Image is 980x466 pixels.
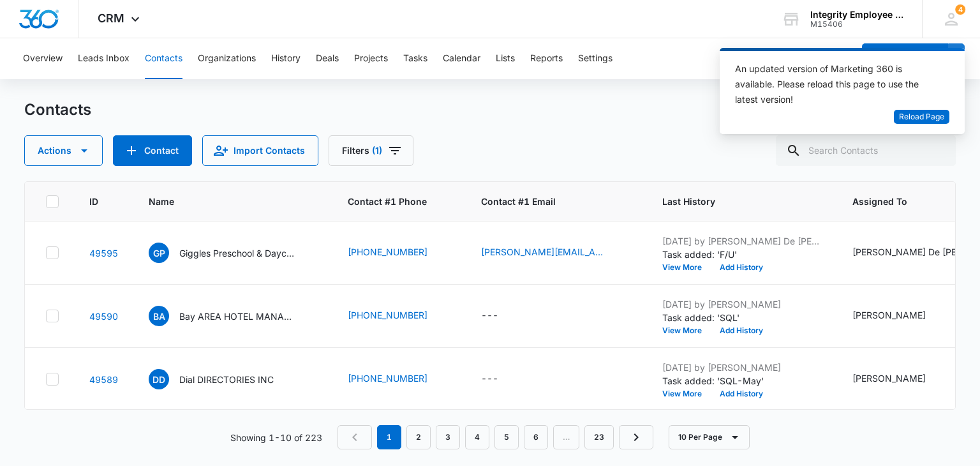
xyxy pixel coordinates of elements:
[338,425,653,449] nav: Pagination
[348,245,450,260] div: Contact #1 Phone - (321) 723-6986 - Select to Edit Field
[465,425,489,449] a: Page 4
[662,311,822,324] p: Task added: 'SQL'
[662,297,822,311] p: [DATE] by [PERSON_NAME]
[329,135,413,166] button: Filters
[23,38,63,79] button: Overview
[481,372,521,387] div: Contact #1 Email - - Select to Edit Field
[348,372,427,385] a: [PHONE_NUMBER]
[24,100,91,119] h1: Contacts
[149,369,297,389] div: Name - Dial DIRECTORIES INC - Select to Edit Field
[271,38,301,79] button: History
[149,369,169,389] span: DD
[955,4,965,15] span: 4
[24,135,103,166] button: Actions
[316,38,339,79] button: Deals
[481,245,632,260] div: Contact #1 Email - karen@gigglesdaycare.org - Select to Edit Field
[662,248,822,261] p: Task added: 'F/U'
[852,245,980,259] div: [PERSON_NAME] De [PERSON_NAME], [PERSON_NAME]
[584,425,614,449] a: Page 23
[149,243,169,263] span: GP
[89,195,100,208] span: ID
[662,327,711,334] button: View More
[403,38,427,79] button: Tasks
[496,38,515,79] button: Lists
[481,308,521,324] div: Contact #1 Email - - Select to Edit Field
[348,245,427,259] a: [PHONE_NUMBER]
[149,195,299,208] span: Name
[899,111,944,123] span: Reload Page
[436,425,460,449] a: Page 3
[372,146,382,155] span: (1)
[481,372,498,387] div: ---
[662,195,803,208] span: Last History
[852,308,926,322] div: [PERSON_NAME]
[776,135,956,166] input: Search Contacts
[354,38,388,79] button: Projects
[669,425,750,449] button: 10 Per Page
[149,306,317,326] div: Name - Bay AREA HOTEL MANAGEMENT LLC - Select to Edit Field
[662,374,822,387] p: Task added: 'SQL-May'
[78,38,130,79] button: Leads Inbox
[348,308,427,322] a: [PHONE_NUMBER]
[230,431,322,444] p: Showing 1-10 of 223
[481,245,609,259] a: [PERSON_NAME][EMAIL_ADDRESS][DOMAIN_NAME]
[619,425,653,449] a: Next Page
[179,246,294,260] p: Giggles Preschool & Daycare IN
[662,234,822,248] p: [DATE] by [PERSON_NAME] De [PERSON_NAME]
[524,425,548,449] a: Page 6
[202,135,318,166] button: Import Contacts
[862,43,948,74] button: Add Contact
[113,135,192,166] button: Add Contact
[662,361,822,374] p: [DATE] by [PERSON_NAME]
[735,61,934,107] div: An updated version of Marketing 360 is available. Please reload this page to use the latest version!
[711,390,772,398] button: Add History
[348,372,450,387] div: Contact #1 Phone - (727) 585-1100 - Select to Edit Field
[530,38,563,79] button: Reports
[852,372,926,385] div: [PERSON_NAME]
[494,425,519,449] a: Page 5
[481,308,498,324] div: ---
[348,195,450,208] span: Contact #1 Phone
[662,264,711,271] button: View More
[810,20,903,29] div: account id
[149,243,317,263] div: Name - Giggles Preschool & Daycare IN - Select to Edit Field
[578,38,612,79] button: Settings
[955,4,965,15] div: notifications count
[145,38,182,79] button: Contacts
[198,38,256,79] button: Organizations
[89,311,118,322] a: Navigate to contact details page for Bay AREA HOTEL MANAGEMENT LLC
[89,374,118,385] a: Navigate to contact details page for Dial DIRECTORIES INC
[377,425,401,449] em: 1
[894,110,949,124] button: Reload Page
[179,373,274,386] p: Dial DIRECTORIES INC
[810,10,903,20] div: account name
[852,308,949,324] div: Assigned To - Nicholas Harris - Select to Edit Field
[149,306,169,326] span: BA
[662,390,711,398] button: View More
[443,38,480,79] button: Calendar
[711,264,772,271] button: Add History
[406,425,431,449] a: Page 2
[348,308,450,324] div: Contact #1 Phone - (813) 886-4433 - Select to Edit Field
[89,248,118,259] a: Navigate to contact details page for Giggles Preschool & Daycare IN
[98,11,124,25] span: CRM
[711,327,772,334] button: Add History
[852,372,949,387] div: Assigned To - Nicholas Harris - Select to Edit Field
[179,310,294,323] p: Bay AREA HOTEL MANAGEMENT LLC
[481,195,632,208] span: Contact #1 Email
